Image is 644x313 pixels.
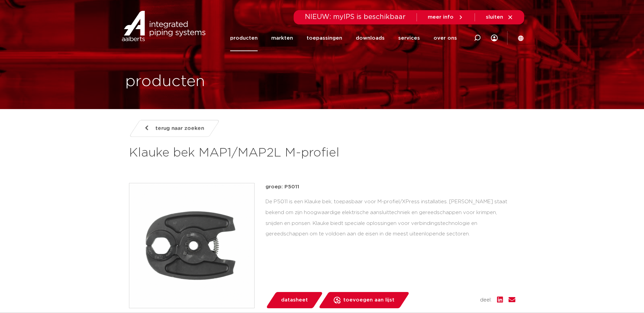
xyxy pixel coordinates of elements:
[230,25,258,51] a: producten
[281,295,308,306] span: datasheet
[434,25,457,51] a: over ons
[343,295,394,306] span: toevoegen aan lijst
[305,14,406,20] span: NIEUW: myIPS is beschikbaar
[265,196,515,239] div: De P5011 is een Klauke bek, toepasbaar voor M-profiel/XPress installaties. [PERSON_NAME] staat be...
[428,14,464,20] a: meer info
[356,25,385,51] a: downloads
[307,25,342,51] a: toepassingen
[486,15,503,20] span: sluiten
[129,183,254,308] img: Product Image for Klauke bek MAP1/MAP2L M-profiel
[271,25,293,51] a: markten
[480,296,492,304] span: deel:
[129,120,220,137] a: terug naar zoeken
[129,145,384,161] h1: Klauke bek MAP1/MAP2L M-profiel
[155,123,204,134] span: terug naar zoeken
[265,183,515,191] p: groep: P5011
[398,25,420,51] a: services
[428,15,454,20] span: meer info
[486,14,513,20] a: sluiten
[265,292,323,308] a: datasheet
[125,71,205,92] h1: producten
[230,25,457,51] nav: Menu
